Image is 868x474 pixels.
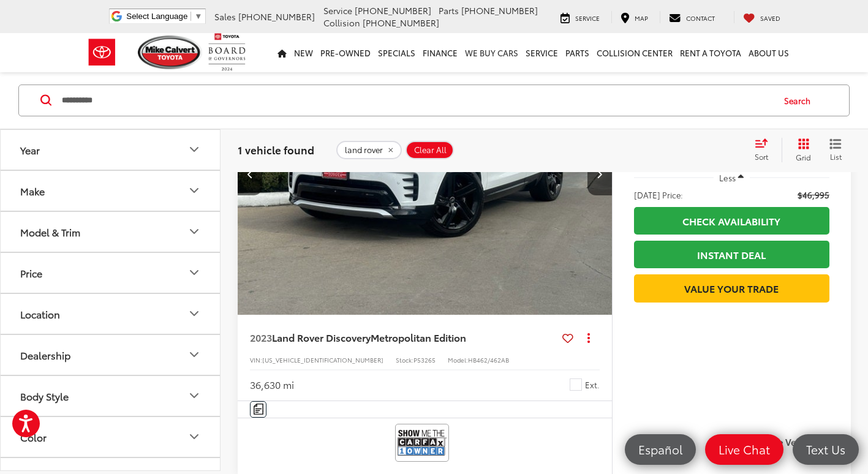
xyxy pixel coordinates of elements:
a: Español [625,434,696,465]
span: Metropolitan Edition [371,330,466,344]
a: Specials [374,33,419,72]
span: Land Rover Discovery [272,330,371,344]
a: WE BUY CARS [461,33,522,72]
img: Toyota [79,32,125,72]
span: Model: [448,355,468,364]
div: 36,630 mi [250,378,294,392]
span: Map [635,13,648,23]
div: Year [187,143,202,157]
a: New [290,33,317,72]
button: Body StyleBody Style [1,376,221,416]
a: Live Chat [705,434,783,465]
a: Parts [562,33,593,72]
span: [PHONE_NUMBER] [363,17,439,29]
a: Text Us [793,434,859,465]
div: 2023 Land Rover Discovery Metropolitan Edition 1 [237,34,613,315]
span: Sales [214,10,236,23]
span: Ext. [585,379,600,391]
span: Service [575,13,600,23]
img: 2023 Land Rover Discovery Metropolitan Edition [237,34,613,315]
span: Service [323,4,352,17]
button: LocationLocation [1,294,221,334]
span: land rover [345,145,383,155]
span: [PHONE_NUMBER] [355,4,431,17]
span: Clear All [414,145,447,155]
span: $46,995 [798,189,829,201]
span: HB462/462AB [468,355,509,364]
div: Price [20,267,42,279]
span: Live Chat [712,442,776,457]
a: About Us [745,33,793,72]
div: Dealership [20,349,70,361]
button: Search [772,85,828,116]
a: Select Language​ [126,12,202,21]
span: P53265 [413,355,436,364]
button: ColorColor [1,417,221,457]
a: My Saved Vehicles [734,11,790,23]
div: Make [187,184,202,198]
button: Previous image [238,152,262,195]
div: Year [20,144,40,156]
div: Price [187,266,202,280]
a: Service [522,33,562,72]
a: Collision Center [593,33,676,72]
span: [PHONE_NUMBER] [238,10,315,23]
span: Collision [323,17,360,29]
span: Select Language [126,12,187,21]
a: 2023Land Rover DiscoveryMetropolitan Edition [250,331,557,344]
button: remove land%20rover [336,141,402,159]
span: Sort [755,151,768,162]
div: Model & Trim [20,226,80,238]
span: Grid [796,152,811,162]
span: Español [632,442,689,457]
span: VIN: [250,355,262,364]
button: Select sort value [749,138,782,162]
span: Stock: [396,355,413,364]
span: Contact [686,13,715,23]
div: Color [187,430,202,445]
a: Instant Deal [634,241,829,268]
span: Saved [760,13,780,23]
span: 1 vehicle found [238,142,314,157]
div: Dealership [187,348,202,363]
span: [DATE] Price: [634,189,683,201]
a: Finance [419,33,461,72]
span: Fuji White [570,378,582,391]
a: Service [551,11,609,23]
div: Body Style [20,390,69,402]
div: Location [20,308,60,320]
span: dropdown dots [587,333,590,342]
span: Text Us [800,442,851,457]
button: Comments [250,401,266,418]
span: Parts [439,4,459,17]
span: [US_VEHICLE_IDENTIFICATION_NUMBER] [262,355,383,364]
span: [PHONE_NUMBER] [461,4,538,17]
div: Make [20,185,45,197]
span: List [829,151,842,162]
div: Model & Trim [187,225,202,239]
span: 2023 [250,330,272,344]
button: Next image [587,152,612,195]
button: Model & TrimModel & Trim [1,212,221,252]
button: MakeMake [1,171,221,211]
button: Actions [578,327,600,348]
button: PricePrice [1,253,221,293]
a: Rent a Toyota [676,33,745,72]
img: Comments [254,404,263,414]
button: Clear All [406,141,454,159]
span: ▼ [194,12,202,21]
div: Color [20,431,47,443]
button: YearYear [1,130,221,170]
a: Map [611,11,657,23]
a: Home [274,33,290,72]
div: Location [187,307,202,322]
a: Check Availability [634,207,829,235]
button: DealershipDealership [1,335,221,375]
img: Mike Calvert Toyota [138,36,203,69]
img: View CARFAX report [398,426,447,459]
div: Body Style [187,389,202,404]
a: 2023 Land Rover Discovery Metropolitan Edition2023 Land Rover Discovery Metropolitan Edition2023 ... [237,34,613,315]
a: Pre-Owned [317,33,374,72]
input: Search by Make, Model, or Keyword [61,86,772,115]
